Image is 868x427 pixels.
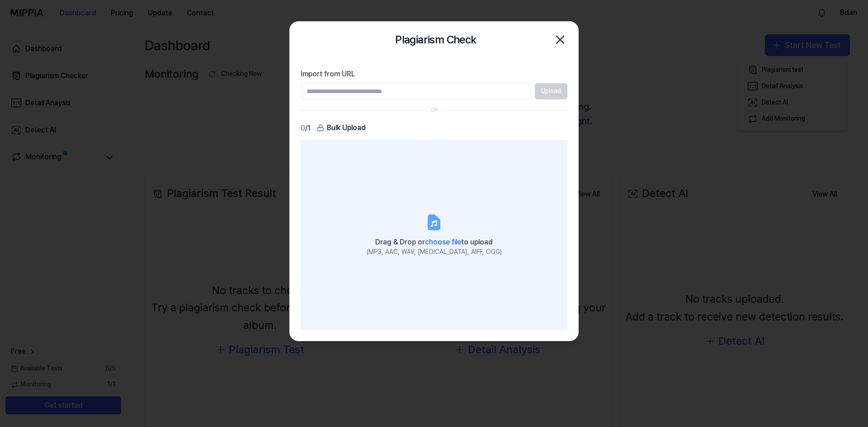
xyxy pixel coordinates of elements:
span: choose file [425,238,461,246]
span: Drag & Drop or to upload [375,238,493,246]
label: Import from URL [301,69,567,80]
h2: Plagiarism Check [395,31,476,48]
span: 0 [301,123,305,134]
div: / 1 [301,122,311,135]
div: (MP3, AAC, WAV, [MEDICAL_DATA], AIFF, OGG) [367,248,502,257]
button: Bulk Upload [314,122,368,135]
div: OR [430,107,438,114]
